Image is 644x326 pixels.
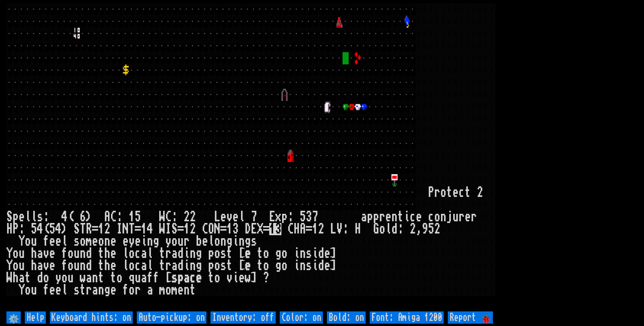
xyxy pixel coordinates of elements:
[257,247,263,260] div: t
[171,211,178,223] div: :
[324,260,330,272] div: e
[391,223,398,235] div: d
[104,211,110,223] div: A
[19,235,25,247] div: Y
[214,223,220,235] div: N
[233,272,239,284] div: i
[318,223,324,235] div: 2
[385,223,391,235] div: l
[165,235,171,247] div: y
[385,211,391,223] div: e
[13,247,19,260] div: o
[104,247,110,260] div: h
[147,235,153,247] div: n
[61,235,68,247] div: l
[141,223,147,235] div: 1
[190,211,196,223] div: 2
[269,211,275,223] div: E
[288,211,294,223] div: :
[98,223,104,235] div: 1
[446,186,453,199] div: t
[312,247,318,260] div: i
[49,284,55,296] div: e
[171,260,178,272] div: a
[159,223,165,235] div: W
[31,211,37,223] div: l
[19,284,25,296] div: Y
[43,211,49,223] div: :
[208,223,214,235] div: O
[92,223,98,235] div: =
[459,211,465,223] div: r
[74,223,80,235] div: S
[263,272,269,284] div: ?
[55,223,61,235] div: 4
[453,186,459,199] div: e
[178,247,184,260] div: d
[86,211,92,223] div: )
[49,247,55,260] div: e
[13,211,19,223] div: p
[6,211,13,223] div: S
[178,235,184,247] div: u
[141,272,147,284] div: a
[31,284,37,296] div: u
[80,247,86,260] div: n
[80,260,86,272] div: n
[416,211,422,223] div: e
[43,235,49,247] div: f
[43,284,49,296] div: f
[214,235,220,247] div: o
[135,247,141,260] div: c
[208,272,214,284] div: t
[19,211,25,223] div: e
[280,311,323,324] input: Color: on
[37,211,43,223] div: s
[239,260,245,272] div: [
[171,247,178,260] div: a
[196,235,202,247] div: b
[74,247,80,260] div: u
[202,235,208,247] div: e
[13,260,19,272] div: o
[208,260,214,272] div: p
[440,186,446,199] div: o
[275,260,281,272] div: g
[31,247,37,260] div: h
[226,223,233,235] div: 1
[448,311,493,324] input: Report 🐞
[137,311,206,324] input: Auto-pickup: on
[43,247,49,260] div: v
[129,284,135,296] div: o
[190,260,196,272] div: n
[239,272,245,284] div: e
[129,272,135,284] div: q
[110,272,116,284] div: t
[123,223,129,235] div: N
[74,235,80,247] div: s
[391,211,398,223] div: n
[446,211,453,223] div: j
[86,284,92,296] div: r
[306,260,312,272] div: s
[275,211,281,223] div: x
[159,247,165,260] div: t
[86,235,92,247] div: m
[55,235,61,247] div: e
[318,260,324,272] div: d
[25,272,31,284] div: t
[226,272,233,284] div: v
[123,284,129,296] div: f
[269,223,275,235] mark: 1
[233,223,239,235] div: 3
[43,272,49,284] div: o
[141,260,147,272] div: a
[31,223,37,235] div: 5
[327,311,366,324] input: Bold: on
[220,211,226,223] div: e
[263,260,269,272] div: o
[19,272,25,284] div: a
[110,247,116,260] div: e
[251,272,257,284] div: ]
[116,211,123,223] div: :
